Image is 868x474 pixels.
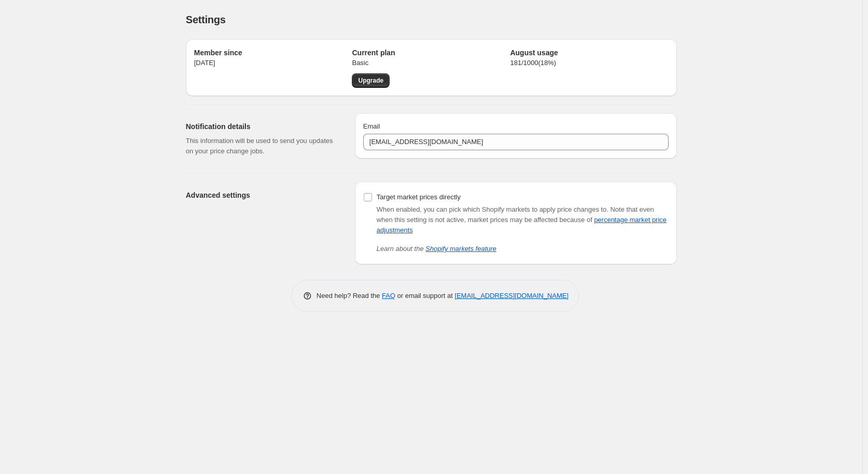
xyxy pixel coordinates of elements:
[352,73,390,88] a: Upgrade
[317,292,382,299] span: Need help? Read the
[377,206,667,234] span: Note that even when this setting is not active, market prices may be affected because of
[382,292,395,299] a: FAQ
[186,121,338,132] h2: Notification details
[395,292,455,299] span: or email support at
[510,48,668,58] h2: August usage
[186,14,226,25] span: Settings
[377,193,461,201] span: Target market prices directly
[352,48,510,58] h2: Current plan
[194,58,352,68] p: [DATE]
[358,76,383,85] span: Upgrade
[426,245,497,252] a: Shopify markets feature
[455,292,568,299] a: [EMAIL_ADDRESS][DOMAIN_NAME]
[363,122,380,130] span: Email
[377,245,497,252] i: Learn about the
[510,58,668,68] p: 181 / 1000 ( 18 %)
[377,206,609,213] span: When enabled, you can pick which Shopify markets to apply price changes to.
[194,48,352,58] h2: Member since
[352,58,510,68] p: Basic
[186,190,338,200] h2: Advanced settings
[186,136,338,156] p: This information will be used to send you updates on your price change jobs.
